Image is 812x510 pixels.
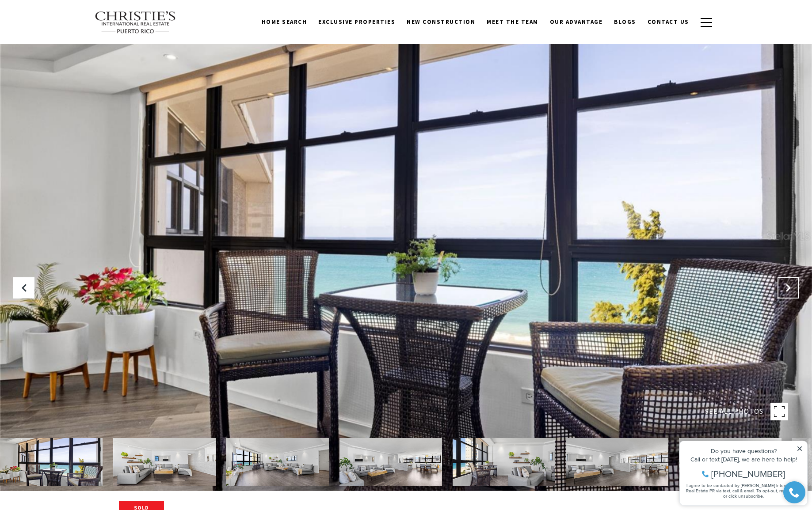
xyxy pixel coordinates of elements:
[566,438,668,486] img: 9A PLAYA GRANDE #9A
[544,14,609,30] a: Our Advantage
[9,20,128,26] div: Do you have questions?
[226,438,329,486] img: 9A PLAYA GRANDE #9A
[453,438,555,486] img: 9A PLAYA GRANDE #9A
[13,277,34,298] button: Previous Slide
[36,42,110,50] span: [PHONE_NUMBER]
[95,11,177,34] img: Christie's International Real Estate text transparent background
[113,438,216,486] img: 9A PLAYA GRANDE #9A
[614,18,636,26] span: Blogs
[550,18,603,26] span: Our Advantage
[695,10,718,35] button: button
[407,18,475,26] span: New Construction
[9,28,128,34] div: Call or text [DATE], we are here to help!
[648,18,689,26] span: Contact Us
[608,14,642,30] a: Blogs
[11,54,126,71] span: I agree to be contacted by [PERSON_NAME] International Real Estate PR via text, call & email. To ...
[401,14,481,30] a: New Construction
[256,14,313,30] a: Home Search
[481,14,544,30] a: Meet the Team
[778,277,799,298] button: Next Slide
[339,438,442,486] img: 9A PLAYA GRANDE #9A
[705,406,763,417] span: SEE ALL PHOTOS
[313,14,401,30] a: Exclusive Properties
[318,18,395,26] span: Exclusive Properties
